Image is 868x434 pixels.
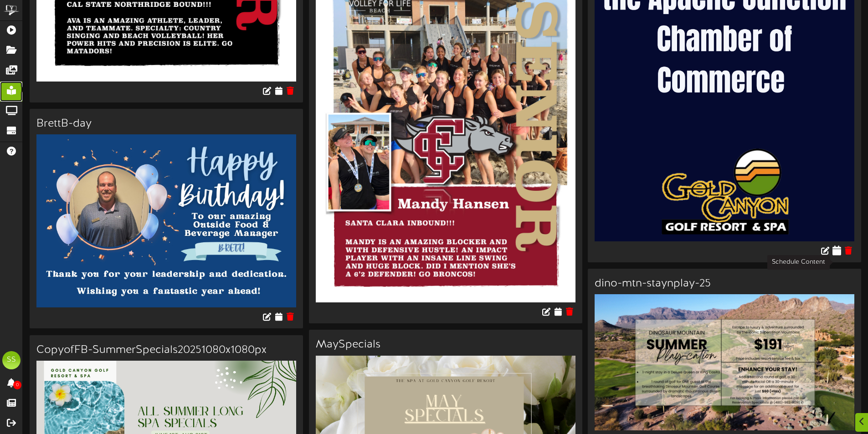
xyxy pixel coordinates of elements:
[2,351,21,369] div: SS
[36,344,296,356] h3: CopyofFB-SummerSpecials20251080x1080px
[13,381,21,389] span: 0
[595,294,854,430] img: 996c2376-d0fe-4d20-9ae5-346d2a5a8ccb.png
[36,134,296,307] img: 866a6216-3947-4bb9-9ea8-d8034130343a.jpg
[595,278,854,290] h3: dino-mtn-staynplay-25
[36,118,296,130] h3: BrettB-day
[316,339,575,351] h3: MaySpecials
